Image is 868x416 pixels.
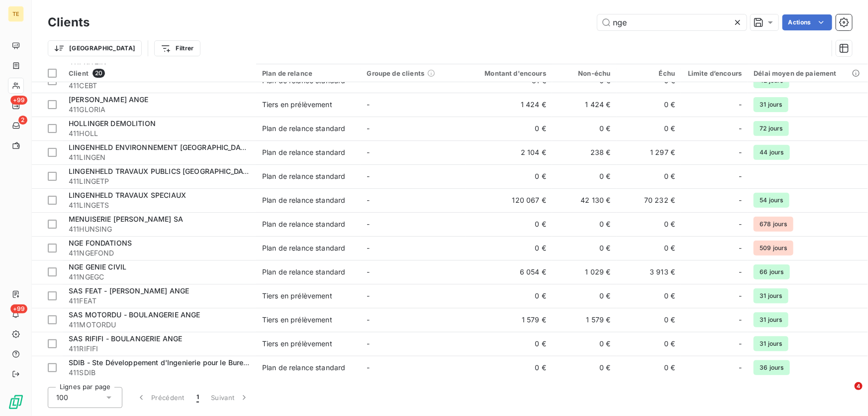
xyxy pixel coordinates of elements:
td: 0 € [552,284,617,308]
button: [GEOGRAPHIC_DATA] [48,40,142,56]
h3: Clients [48,13,90,31]
span: - [739,124,742,134]
span: - [367,363,370,372]
td: 0 € [617,93,681,117]
span: 411RIFIFI [69,344,250,354]
span: NGE FONDATIONS [69,239,132,247]
span: - [739,267,742,277]
span: [PERSON_NAME] ANGE [69,95,149,104]
span: 1 [196,393,199,403]
td: 1 579 € [466,308,552,332]
span: - [739,315,742,325]
span: - [739,243,742,253]
div: Plan de relance standard [262,363,346,373]
div: Plan de relance standard [262,267,346,277]
span: - [367,124,370,133]
div: Plan de relance standard [262,219,346,229]
td: 1 029 € [552,260,617,284]
td: 0 € [617,308,681,332]
td: 120 067 € [466,188,552,212]
span: 411SDIB [69,368,250,378]
span: LINGENHELD TRAVAUX PUBLICS [GEOGRAPHIC_DATA] [69,167,255,175]
span: Groupe de clients [367,69,425,77]
td: 0 € [552,236,617,260]
td: 0 € [466,356,552,380]
td: 0 € [466,212,552,236]
iframe: Intercom live chat [834,382,858,406]
span: 411LINGETS [69,200,250,210]
td: 0 € [617,236,681,260]
span: MENUISERIE [PERSON_NAME] SA [69,215,183,223]
span: 31 jours [754,336,788,351]
span: - [367,196,370,204]
span: - [739,171,742,181]
span: SAS RIFIFI - BOULANGERIE ANGE [69,334,182,343]
span: 411MOTORDU [69,320,250,330]
span: - [367,291,370,300]
span: 20 [93,69,105,78]
span: - [367,220,370,228]
td: 0 € [552,164,617,188]
td: 70 232 € [617,188,681,212]
td: 0 € [466,284,552,308]
span: 72 jours [754,121,788,136]
td: 0 € [466,332,552,356]
button: Actions [782,14,832,30]
button: Suivant [205,387,255,408]
span: - [367,339,370,348]
span: - [739,100,742,110]
span: 100 [56,393,68,403]
span: - [739,339,742,349]
span: - [739,291,742,301]
div: TE [8,6,24,22]
td: 1 424 € [552,93,617,117]
td: 0 € [617,212,681,236]
span: 411FEAT [69,296,250,306]
td: 0 € [552,356,617,380]
span: 31 jours [754,312,788,327]
span: 411LINGETP [69,176,250,186]
span: 411HOLL [69,129,250,139]
td: 1 297 € [617,140,681,164]
div: Montant d'encours [472,69,546,77]
td: 6 054 € [466,260,552,284]
td: 0 € [466,117,552,140]
td: 0 € [617,332,681,356]
span: SAS FEAT - [PERSON_NAME] ANGE [69,286,189,295]
span: 31 jours [754,97,788,112]
img: Logo LeanPay [8,394,24,410]
input: Rechercher [597,14,747,30]
span: - [739,363,742,373]
td: 3 913 € [617,260,681,284]
button: Filtrer [154,40,200,56]
span: - [367,315,370,324]
span: 2 [18,116,27,125]
td: 42 130 € [552,188,617,212]
div: Tiers en prélèvement [262,315,332,325]
td: 1 424 € [466,93,552,117]
span: 44 jours [754,145,789,160]
span: 4 [855,382,863,390]
td: 0 € [466,236,552,260]
div: Tiers en prélèvement [262,291,332,301]
span: - [739,147,742,157]
span: 411NGEGC [69,272,250,282]
div: Échu [623,69,675,77]
span: 678 jours [754,217,793,232]
div: Plan de relance standard [262,124,346,134]
td: 0 € [552,212,617,236]
span: - [739,195,742,205]
span: +99 [10,304,27,313]
td: 1 579 € [552,308,617,332]
span: 411CEBT [69,81,250,91]
div: Non-échu [558,69,611,77]
span: - [367,268,370,276]
td: 0 € [466,164,552,188]
span: 509 jours [754,241,793,256]
div: Limite d’encours [687,69,742,77]
div: Plan de relance standard [262,171,346,181]
span: LINGENHELD TRAVAUX SPECIAUX [69,191,186,199]
td: 0 € [552,117,617,140]
td: 238 € [552,140,617,164]
span: 54 jours [754,193,789,208]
